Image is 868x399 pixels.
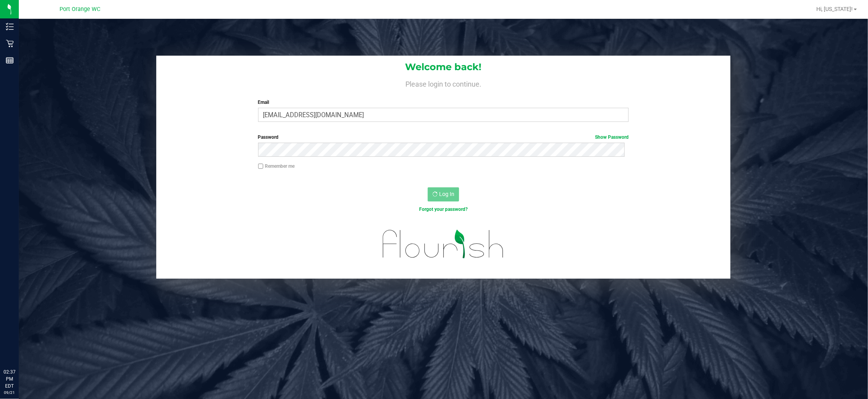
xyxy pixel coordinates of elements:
[439,191,454,197] span: Log In
[595,134,629,140] a: Show Password
[60,6,100,13] span: Port Orange WC
[258,163,264,169] input: Remember me
[419,207,468,212] a: Forgot your password?
[156,78,730,88] h4: Please login to continue.
[4,368,15,390] p: 02:37 PM EDT
[258,99,629,106] label: Email
[428,187,459,201] button: Log In
[6,23,14,31] inline-svg: Inventory
[372,221,515,267] img: flourish_logo.svg
[156,62,730,72] h1: Welcome back!
[258,163,295,170] label: Remember me
[817,6,853,12] span: Hi, [US_STATE]!
[6,40,14,47] inline-svg: Retail
[258,134,279,140] span: Password
[6,56,14,64] inline-svg: Reports
[4,390,15,395] p: 09/21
